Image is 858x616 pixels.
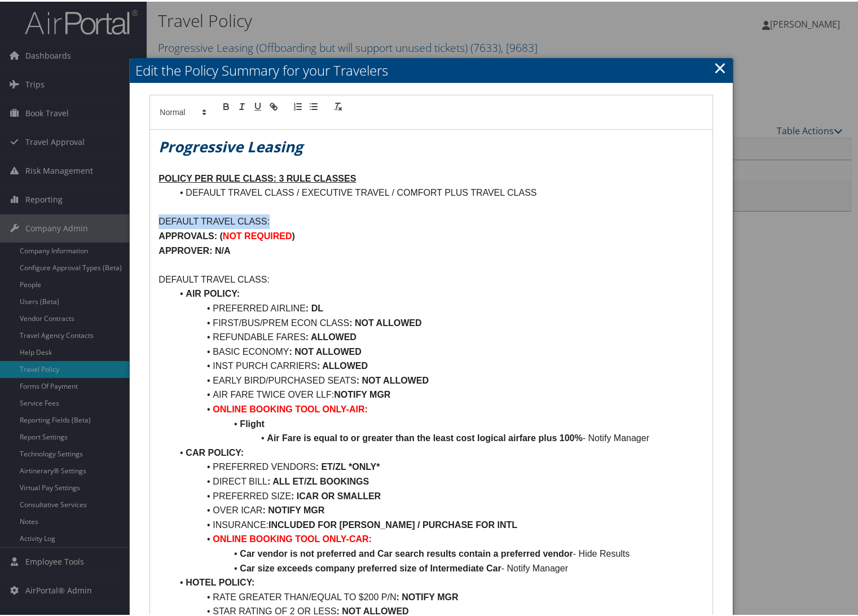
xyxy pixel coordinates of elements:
[172,343,703,358] li: BASIC ECONOMY
[289,345,361,355] strong: : NOT ALLOWED
[357,374,429,384] strong: : NOT ALLOWED
[402,591,458,600] strong: NOTIFY MGR
[172,458,703,473] li: PREFERRED VENDORS
[172,588,703,603] li: RATE GREATER THAN/EQUAL TO $200 P/N
[292,230,295,239] strong: )
[223,230,292,239] strong: NOT REQUIRED
[186,287,240,297] strong: AIR POLICY:
[172,516,703,531] li: INSURANCE:
[130,56,732,81] h2: Edit the Policy Summary for your Travelers
[172,473,703,487] li: DIRECT BILL
[316,460,319,470] strong: :
[172,184,703,199] li: DEFAULT TRAVEL CLASS / EXECUTIVE TRAVEL / COMFORT PLUS TRAVEL CLASS
[172,328,703,343] li: REFUNDABLE FARES
[291,490,381,499] strong: : ICAR OR SMALLER
[172,487,703,502] li: PREFERRED SIZE
[172,429,703,444] li: - Notify Manager
[355,316,422,326] strong: NOT ALLOWED
[172,560,703,574] li: - Notify Manager
[159,230,217,239] strong: APPROVALS:
[159,244,230,254] strong: APPROVER: N/A
[159,172,356,182] u: POLICY PER RULE CLASS: 3 RULE CLASSES
[714,55,727,77] a: Close
[172,372,703,386] li: EARLY BIRD/PURCHASED SEATS
[267,475,369,485] strong: : ALL ET/ZL BOOKINGS
[267,432,582,441] strong: Air Fare is equal to or greater than the least cost logical airfare plus 100%
[269,518,517,528] strong: INCLUDED FOR [PERSON_NAME] / PURCHASE FOR INTL
[172,300,703,314] li: PREFERRED AIRLINE
[186,576,254,586] strong: HOTEL POLICY:
[349,316,352,326] strong: :
[306,302,323,311] strong: : DL
[213,533,372,542] strong: ONLINE BOOKING TOOL ONLY-CAR:
[159,135,303,155] em: Progressive Leasing
[172,386,703,401] li: AIR FARE TWICE OVER LLF:
[159,271,703,285] p: DEFAULT TRAVEL CLASS:
[336,605,408,614] strong: : NOT ALLOWED
[172,357,703,372] li: INST PURCH CARRIERS
[172,545,703,560] li: - Hide Results
[172,501,703,516] li: OVER ICAR
[240,547,573,557] strong: Car vendor is not preferred and Car search results contain a preferred vendor
[240,562,501,571] strong: Car size exceeds company preferred size of Intermediate Car
[317,359,368,369] strong: : ALLOWED
[306,331,357,340] strong: : ALLOWED
[220,230,223,239] strong: (
[334,388,390,398] strong: NOTIFY MGR
[321,460,380,470] strong: ET/ZL *ONLY*
[213,403,367,412] strong: ONLINE BOOKING TOOL ONLY-AIR:
[172,314,703,329] li: FIRST/BUS/PREM ECON CLASS
[396,591,399,600] strong: :
[159,213,703,227] p: DEFAULT TRAVEL CLASS:
[262,504,324,513] strong: : NOTIFY MGR
[240,417,265,427] strong: Flight
[186,446,244,456] strong: CAR POLICY:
